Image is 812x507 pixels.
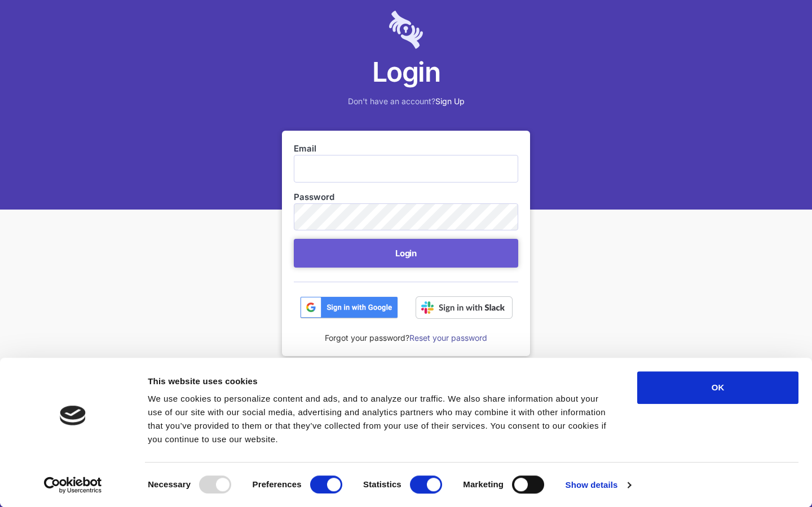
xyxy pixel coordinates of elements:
[409,333,487,343] a: Reset your password
[294,143,518,155] label: Email
[637,371,798,404] button: OK
[566,477,631,493] a: Show details
[294,319,518,344] div: Forgot your password?
[60,406,86,425] img: logo
[148,392,612,446] div: We use cookies to personalize content and ads, and to analyze our traffic. We also share informat...
[416,296,513,319] img: Sign in with Slack
[363,479,401,489] strong: Statistics
[435,96,465,106] a: Sign Up
[24,477,122,493] a: Usercentrics Cookiebot - opens in a new window
[294,191,518,203] label: Password
[294,239,518,268] button: Login
[148,479,191,489] strong: Necessary
[253,479,302,489] strong: Preferences
[389,11,423,49] img: logo-lt-purple-60x68@2x-c671a683ea72a1d466fb5d642181eefbee81c4e10ba9aed56c8e1d7e762e8086.png
[148,375,612,388] div: This website uses cookies
[463,479,504,489] strong: Marketing
[300,296,398,319] img: btn_google_signin_dark_normal_web@2x-02e5a4921c5dab0481f19210d7229f84a41d9f18e5bdafae021273015eeb...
